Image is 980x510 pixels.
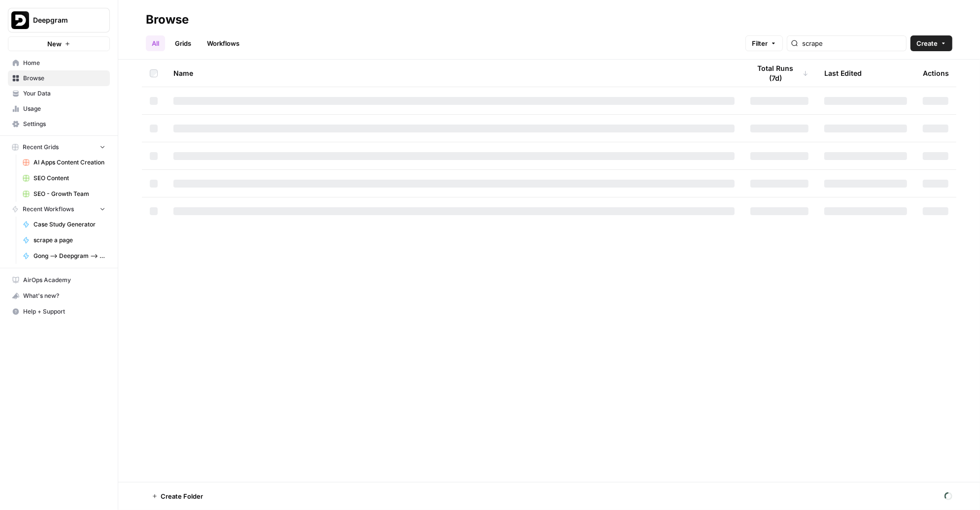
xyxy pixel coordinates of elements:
div: Name [173,60,735,87]
span: AI Apps Content Creation [34,158,105,167]
span: SEO - Growth Team [34,190,105,198]
button: New [8,36,110,51]
img: Deepgram Logo [11,11,29,29]
a: AirOps Academy [8,272,110,288]
span: New [47,39,62,49]
a: Grids [169,35,197,51]
div: Browse [146,12,189,28]
div: Actions [923,60,949,87]
a: Browse [8,70,110,86]
button: Help + Support [8,304,110,319]
span: AirOps Academy [23,276,105,285]
span: Recent Grids [23,143,59,152]
span: Deepgram [33,15,93,25]
a: Gong --> Deepgram --> Openai --> SF subapp [18,248,110,264]
button: What's new? [8,288,110,304]
a: SEO Content [18,170,110,186]
div: Last Edited [824,60,862,87]
span: SEO Content [34,174,105,183]
a: scrape a page [18,232,110,248]
span: Create Folder [161,491,203,501]
span: Recent Workflows [23,205,74,214]
button: Recent Grids [8,140,110,155]
input: Search [802,38,902,48]
a: All [146,35,165,51]
span: Settings [23,120,105,128]
span: Your Data [23,89,105,98]
span: scrape a page [34,236,105,245]
span: Filter [752,38,768,48]
span: Help + Support [23,307,105,316]
div: Total Runs (7d) [750,60,809,87]
span: Gong --> Deepgram --> Openai --> SF subapp [34,252,105,260]
span: Case Study Generator [34,220,105,229]
div: What's new? [8,288,109,303]
a: Case Study Generator [18,217,110,232]
button: Create Folder [146,488,209,504]
a: AI Apps Content Creation [18,155,110,170]
a: Home [8,55,110,71]
button: Recent Workflows [8,202,110,217]
a: Settings [8,116,110,132]
a: Your Data [8,86,110,101]
span: Usage [23,104,105,113]
button: Workspace: Deepgram [8,8,110,32]
button: Filter [745,35,783,51]
span: Create [916,38,938,48]
a: Usage [8,101,110,117]
a: SEO - Growth Team [18,186,110,202]
button: Create [911,35,952,51]
span: Home [23,59,105,67]
a: Workflows [201,35,245,51]
span: Browse [23,74,105,83]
